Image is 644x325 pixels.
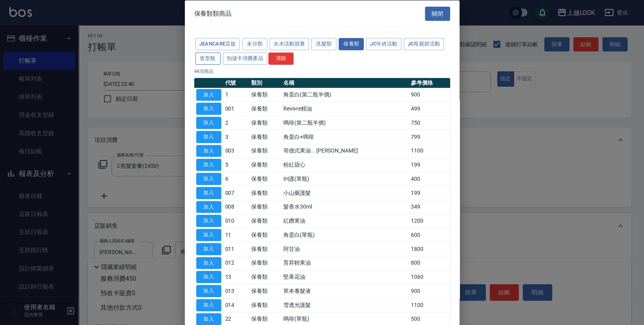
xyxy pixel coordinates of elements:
[196,159,221,171] button: 加入
[249,158,281,172] td: 保養類
[196,271,221,283] button: 加入
[249,270,281,284] td: 保養類
[249,78,281,88] th: 類別
[281,102,409,116] td: Revivre精油
[223,172,249,186] td: 6
[196,173,221,185] button: 加入
[249,102,281,116] td: 保養類
[195,52,221,64] button: 造型瓶
[281,186,409,200] td: 小山藥護髮
[281,214,409,228] td: 紅鑽果油
[281,270,409,284] td: 堅果花油
[223,144,249,158] td: 003
[196,145,221,157] button: 加入
[196,299,221,311] button: 加入
[270,38,309,50] button: 水水活動競賽
[196,257,221,269] button: 加入
[281,228,409,242] td: 角蛋白(單瓶)
[249,256,281,270] td: 保養類
[196,201,221,213] button: 加入
[195,38,240,50] button: JeanCare店販
[409,172,450,186] td: 400
[249,200,281,214] td: 保養類
[223,270,249,284] td: 13
[196,215,221,227] button: 加入
[249,284,281,298] td: 保養類
[196,313,221,325] button: 加入
[196,117,221,129] button: 加入
[409,298,450,312] td: 1100
[249,242,281,256] td: 保養類
[249,144,281,158] td: 保養類
[409,270,450,284] td: 1060
[223,214,249,228] td: 010
[409,200,450,214] td: 349
[281,130,409,144] td: 角蛋白+嗎啡
[409,102,450,116] td: 499
[281,144,409,158] td: 哥德式果油．[PERSON_NAME]
[281,242,409,256] td: 阿甘油
[223,298,249,312] td: 014
[223,284,249,298] td: 013
[409,88,450,102] td: 900
[223,158,249,172] td: 5
[194,9,232,17] span: 保養類類商品
[249,298,281,312] td: 保養類
[249,130,281,144] td: 保養類
[196,243,221,255] button: 加入
[196,131,221,143] button: 加入
[281,298,409,312] td: 雪透光護髮
[223,52,268,64] button: 扣儲卡消費產品
[223,102,249,116] td: 001
[366,38,401,50] button: JC年終活動
[409,144,450,158] td: 1100
[409,228,450,242] td: 600
[425,6,450,21] button: 關閉
[409,284,450,298] td: 900
[281,88,409,102] td: 角蛋白(第二瓶半價)
[196,103,221,115] button: 加入
[196,229,221,241] button: 加入
[249,88,281,102] td: 保養類
[223,200,249,214] td: 008
[249,228,281,242] td: 保養類
[249,116,281,130] td: 保養類
[223,116,249,130] td: 2
[223,88,249,102] td: 1
[281,158,409,172] td: 粉紅甜心
[311,38,336,50] button: 洗髮類
[409,242,450,256] td: 1800
[409,130,450,144] td: 799
[281,256,409,270] td: 育昇輕果油
[223,256,249,270] td: 012
[281,284,409,298] td: 草本養髮液
[194,67,450,74] p: 44 項商品
[223,228,249,242] td: 11
[281,172,409,186] td: IH護(單瓶)
[281,78,409,88] th: 名稱
[223,130,249,144] td: 3
[281,116,409,130] td: 嗎啡(第二瓶半價)
[242,38,267,50] button: 未分類
[409,256,450,270] td: 800
[223,78,249,88] th: 代號
[409,78,450,88] th: 參考價格
[249,214,281,228] td: 保養類
[223,186,249,200] td: 007
[281,200,409,214] td: 髮香水30ml
[268,52,294,64] button: 清除
[196,285,221,297] button: 加入
[409,116,450,130] td: 750
[409,214,450,228] td: 1200
[339,38,364,50] button: 保養類
[196,89,221,101] button: 加入
[404,38,444,50] button: JC母親節活動
[196,187,221,199] button: 加入
[223,242,249,256] td: 011
[409,186,450,200] td: 199
[249,172,281,186] td: 保養類
[249,186,281,200] td: 保養類
[409,158,450,172] td: 199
